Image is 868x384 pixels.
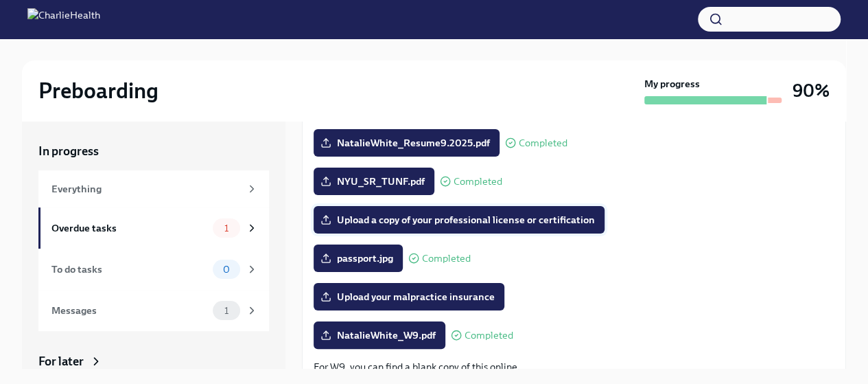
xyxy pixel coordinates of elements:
[38,353,269,370] a: For later
[323,136,490,150] span: NatalieWhite_Resume9.2025.pdf
[38,353,84,370] div: For later
[793,78,830,103] h3: 90%
[51,262,207,277] div: To do tasks
[27,8,100,30] img: CharlieHealth
[323,213,595,227] span: Upload a copy of your professional license or certification
[314,245,403,272] label: passport.jpg
[38,170,269,207] a: Everything
[51,221,207,236] div: Overdue tasks
[216,223,237,234] span: 1
[519,138,567,148] span: Completed
[644,77,700,91] strong: My progress
[38,143,269,159] a: In progress
[314,206,605,234] label: Upload a copy of your professional license or certification
[314,283,504,310] label: Upload your malpractice insurance
[38,207,269,249] a: Overdue tasks1
[323,174,425,188] span: NYU_SR_TUNF.pdf
[422,253,471,264] span: Completed
[465,330,513,341] span: Completed
[38,77,159,104] h2: Preboarding
[323,251,393,265] span: passport.jpg
[215,264,238,275] span: 0
[51,181,240,196] div: Everything
[314,129,500,157] label: NatalieWhite_Resume9.2025.pdf
[454,177,502,187] span: Completed
[38,290,269,331] a: Messages1
[51,303,207,318] div: Messages
[323,290,495,304] span: Upload your malpractice insurance
[216,306,237,316] span: 1
[323,328,436,342] span: NatalieWhite_W9.pdf
[38,249,269,290] a: To do tasks0
[314,360,834,374] p: For W9, you can find a blank copy of this online.
[314,321,445,349] label: NatalieWhite_W9.pdf
[314,168,434,195] label: NYU_SR_TUNF.pdf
